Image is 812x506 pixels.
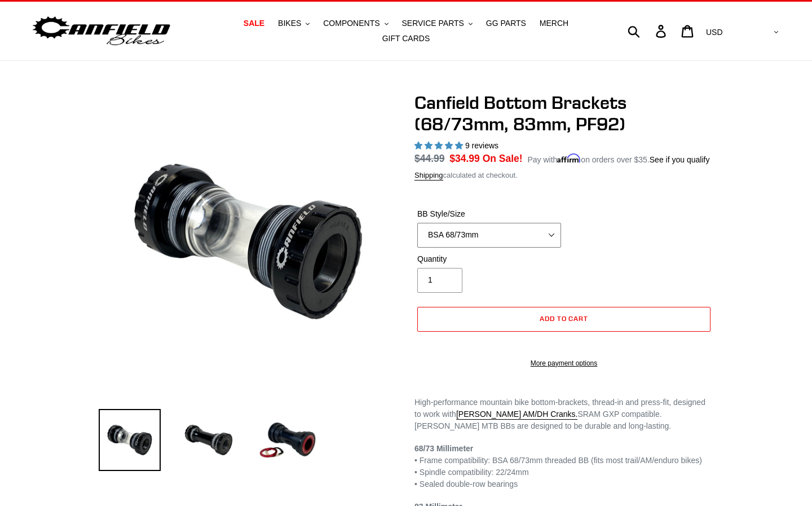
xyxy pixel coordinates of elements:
span: BIKES [278,19,301,28]
p: Pay with on orders over $35. [527,151,709,166]
a: GG PARTS [480,16,532,31]
label: Quantity [417,253,561,265]
s: $44.99 [414,153,445,164]
span: SERVICE PARTS [401,19,464,28]
button: COMPONENTS [317,16,394,31]
p: • Frame compatibility: BSA 68/73mm threaded BB (fits most trail/AM/enduro bikes) • Spindle compat... [414,443,713,490]
a: Shipping [414,171,443,181]
span: 9 reviews [465,141,498,150]
button: BIKES [272,16,315,31]
span: On Sale! [483,151,523,166]
img: Load image into Gallery viewer, Press Fit 92 Bottom Bracket [257,409,319,471]
img: Load image into Gallery viewer, 68/73mm Bottom Bracket [99,409,161,471]
a: GIFT CARDS [377,31,436,46]
p: High-performance mountain bike bottom-brackets, thread-in and press-fit, designed to work with SR... [414,397,713,432]
img: Canfield Bikes [31,14,172,49]
img: Load image into Gallery viewer, 83mm Bottom Bracket [178,409,240,471]
a: MERCH [534,16,574,31]
span: SALE [244,19,264,28]
span: Affirm [557,153,581,163]
button: SERVICE PARTS [396,16,478,31]
a: [PERSON_NAME] AM/DH Cranks. [456,410,578,420]
label: BB Style/Size [417,208,561,220]
a: More payment options [417,358,710,368]
span: GG PARTS [486,19,526,28]
a: See if you qualify - Learn more about Affirm Financing (opens in modal) [650,155,710,164]
div: calculated at checkout. [414,170,713,181]
strong: 68/73 Millimeter [414,444,473,453]
span: MERCH [540,19,568,28]
h1: Canfield Bottom Brackets (68/73mm, 83mm, PF92) [414,92,713,135]
span: $34.99 [449,153,480,164]
span: COMPONENTS [323,19,379,28]
span: GIFT CARDS [382,34,430,43]
input: Search [634,19,663,43]
button: Add to cart [417,307,710,332]
a: SALE [238,16,270,31]
span: 4.89 stars [414,141,465,150]
span: Add to cart [540,314,589,323]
